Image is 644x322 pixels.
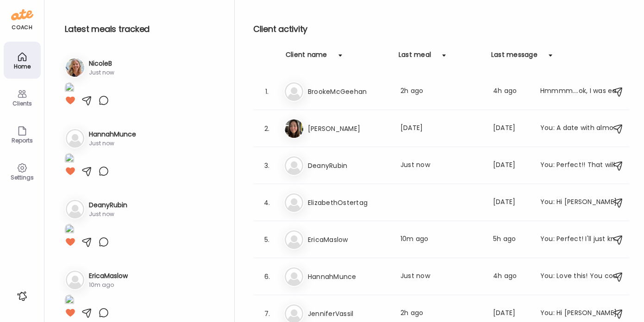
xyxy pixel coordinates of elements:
[262,271,273,282] div: 6.
[493,197,529,208] div: [DATE]
[308,234,389,245] h3: EricaMaslow
[262,86,273,97] div: 1.
[540,86,622,97] div: Hmmmm….ok, I was eating everyday, middle of day. I’ll look to cut that out/only do in a bind.
[285,156,303,175] img: bg-avatar-default.svg
[285,82,303,101] img: bg-avatar-default.svg
[540,197,622,208] div: You: Hi [PERSON_NAME]! So glad we’re connected on here. I’m excited to work together!! Feel free ...
[6,100,39,106] div: Clients
[286,50,327,65] div: Client name
[262,123,273,134] div: 2.
[400,308,482,319] div: 2h ago
[65,224,74,236] img: images%2FT4hpSHujikNuuNlp83B0WiiAjC52%2FwuAwgBcsccfamF0aoaxl%2Ffj0qJRftRjVNvemrYvSW_1080
[65,22,219,36] h2: Latest meals tracked
[262,308,273,319] div: 7.
[285,193,303,212] img: bg-avatar-default.svg
[285,267,303,286] img: bg-avatar-default.svg
[400,160,482,171] div: Just now
[65,82,74,95] img: images%2FkkLrUY8seuY0oYXoW3rrIxSZDCE3%2FpEFUh7nlthKG0yGrPNCw%2FhUxcOCTg9zHddXv1IgpH_1080
[262,160,273,171] div: 3.
[89,281,128,289] div: 10m ago
[400,123,482,134] div: [DATE]
[493,234,529,245] div: 5h ago
[89,130,136,139] h3: HannahMunce
[89,59,114,68] h3: NicoleB
[6,174,39,180] div: Settings
[308,308,389,319] h3: JenniferVassil
[89,200,127,210] h3: DeanyRubin
[308,86,389,97] h3: BrookeMcGeehan
[540,271,622,282] div: You: Love this! You could do more if you're still hungry!
[308,271,389,282] h3: HannahMunce
[6,137,39,143] div: Reports
[399,50,431,65] div: Last meal
[493,86,529,97] div: 4h ago
[66,129,84,148] img: bg-avatar-default.svg
[285,230,303,249] img: bg-avatar-default.svg
[285,119,303,138] img: avatars%2FAaUPpAz4UBePyDKK2OMJTfZ0WR82
[12,24,32,31] div: coach
[66,58,84,77] img: avatars%2FkkLrUY8seuY0oYXoW3rrIxSZDCE3
[540,160,622,171] div: You: Perfect!! That will be here before we know it!
[540,308,622,319] div: You: Hi [PERSON_NAME]! So glad we’re connected on here. I’m excited to work together and looking ...
[262,197,273,208] div: 4.
[400,271,482,282] div: Just now
[493,123,529,134] div: [DATE]
[66,271,84,289] img: bg-avatar-default.svg
[308,197,389,208] h3: ElizabethOstertag
[262,234,273,245] div: 5.
[65,153,74,166] img: images%2Fkfkzk6vGDOhEU9eo8aJJ3Lraes72%2FsAzQNNwOIQFhvdvxc90m%2FW0LtzuLtJlh1UVA0gkmp_1080
[308,123,389,134] h3: [PERSON_NAME]
[400,234,482,245] div: 10m ago
[65,295,74,307] img: images%2FDX5FV1kV85S6nzT6xewNQuLsvz72%2FDbgEw0b1WVNHK9fidyon%2FaGV3ogAagpo4KcIZSKvq_1080
[253,22,629,36] h2: Client activity
[89,139,136,148] div: Just now
[66,200,84,218] img: bg-avatar-default.svg
[89,271,128,281] h3: EricaMaslow
[89,68,114,77] div: Just now
[491,50,538,65] div: Last message
[400,86,482,97] div: 2h ago
[11,7,33,22] img: ate
[540,123,622,134] div: You: A date with almond butter sounds delicious as a snack sometimes!
[493,271,529,282] div: 4h ago
[540,234,622,245] div: You: Perfect! I'll just know that you have that part down
[493,160,529,171] div: [DATE]
[493,308,529,319] div: [DATE]
[308,160,389,171] h3: DeanyRubin
[6,63,39,69] div: Home
[89,210,127,218] div: Just now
